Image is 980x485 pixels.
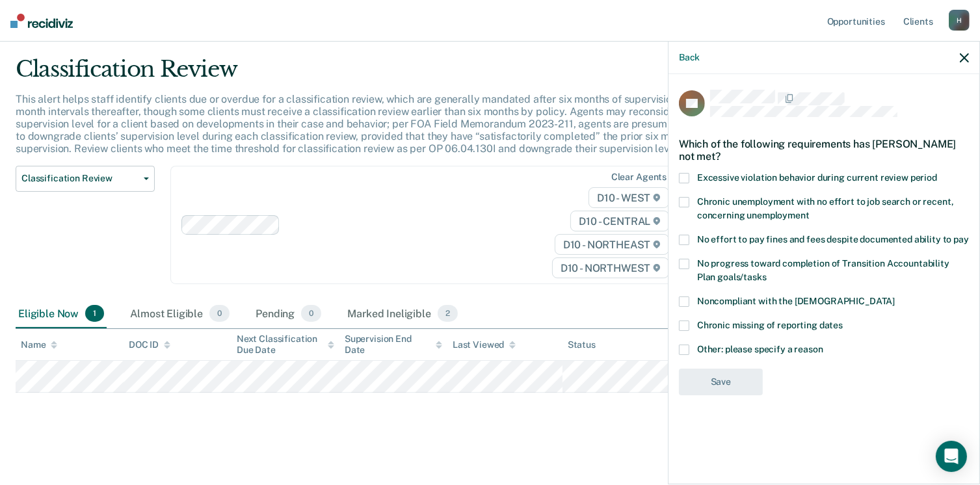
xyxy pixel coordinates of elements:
[679,52,700,63] button: Back
[16,93,742,155] p: This alert helps staff identify clients due or overdue for a classification review, which are gen...
[568,339,596,350] div: Status
[10,14,73,28] img: Recidiviz
[438,305,458,322] span: 2
[697,258,949,282] span: No progress toward completion of Transition Accountability Plan goals/tasks
[345,300,460,328] div: Marked Ineligible
[697,296,895,306] span: Noncompliant with the [DEMOGRAPHIC_DATA]
[697,196,954,220] span: Chronic unemployment with no effort to job search or recent, concerning unemployment
[936,441,967,472] div: Open Intercom Messenger
[697,172,937,183] span: Excessive violation behavior during current review period
[85,305,104,322] span: 1
[697,320,843,330] span: Chronic missing of reporting dates
[253,300,324,328] div: Pending
[697,344,823,354] span: Other: please specify a reason
[16,56,750,93] div: Classification Review
[237,334,334,356] div: Next Classification Due Date
[697,234,969,244] span: No effort to pay fines and fees despite documented ability to pay
[552,257,669,278] span: D10 - NORTHWEST
[129,339,170,350] div: DOC ID
[21,339,57,350] div: Name
[127,300,232,328] div: Almost Eligible
[611,172,667,183] div: Clear agents
[345,334,442,356] div: Supervision End Date
[570,211,669,231] span: D10 - CENTRAL
[21,173,139,184] span: Classification Review
[555,234,669,255] span: D10 - NORTHEAST
[679,127,969,173] div: Which of the following requirements has [PERSON_NAME] not met?
[16,300,107,328] div: Eligible Now
[301,305,321,322] span: 0
[679,369,763,395] button: Save
[949,10,970,31] div: H
[453,339,516,350] div: Last Viewed
[209,305,230,322] span: 0
[589,187,669,208] span: D10 - WEST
